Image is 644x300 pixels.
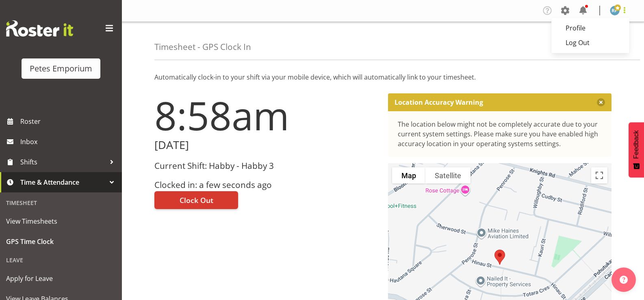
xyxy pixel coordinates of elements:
[6,20,73,37] img: Rosterit website logo
[2,211,120,231] a: View Timesheets
[154,93,378,137] h1: 8:58am
[2,252,120,268] div: Leave
[633,130,640,159] span: Feedback
[20,156,106,168] span: Shifts
[6,235,116,248] span: GPS Time Clock
[629,122,644,177] button: Feedback - Show survey
[395,98,483,106] p: Location Accuracy Warning
[154,180,378,190] h3: Clocked in: a few seconds ago
[597,98,605,106] button: Close message
[154,42,251,52] h4: Timesheet - GPS Clock In
[2,268,120,289] a: Apply for Leave
[6,215,116,227] span: View Timesheets
[154,139,378,151] h2: [DATE]
[154,72,611,82] p: Automatically clock-in to your shift via your mobile device, which will automatically link to you...
[20,115,118,127] span: Roster
[398,119,602,149] div: The location below might not be completely accurate due to your current system settings. Please m...
[180,195,213,205] span: Clock Out
[6,272,116,285] span: Apply for Leave
[551,21,629,35] a: Profile
[620,276,628,284] img: help-xxl-2.png
[551,35,629,50] a: Log Out
[591,167,607,183] button: Toggle fullscreen view
[392,167,425,183] button: Show street map
[30,63,92,75] div: Petes Emporium
[20,136,118,148] span: Inbox
[610,6,620,15] img: reina-puketapu721.jpg
[20,176,106,188] span: Time & Attendance
[154,161,378,171] h3: Current Shift: Habby - Habby 3
[2,231,120,252] a: GPS Time Clock
[2,194,120,211] div: Timesheet
[425,167,471,183] button: Show satellite imagery
[154,191,238,209] button: Clock Out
